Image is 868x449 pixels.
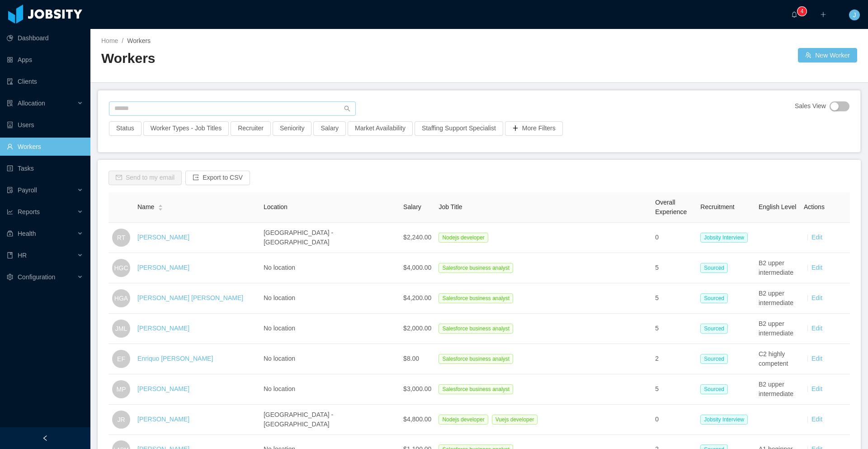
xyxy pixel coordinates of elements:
a: [PERSON_NAME] [137,385,189,392]
i: icon: solution [7,100,13,106]
td: 0 [651,223,697,253]
div: Sort [158,203,163,210]
span: $2,240.00 [403,234,431,241]
i: icon: search [344,105,350,112]
a: icon: auditClients [7,72,83,91]
a: [PERSON_NAME] [137,234,189,241]
i: icon: caret-up [158,204,163,206]
span: Sourced [700,384,728,394]
sup: 4 [797,7,807,16]
span: EF [117,350,125,368]
td: No location [260,283,400,314]
span: Job Title [439,203,462,210]
a: [PERSON_NAME] [PERSON_NAME] [137,294,243,301]
td: C2 highly competent [755,344,800,374]
span: Actions [804,203,825,210]
i: icon: book [7,252,13,258]
span: Configuration [18,273,55,281]
span: Sourced [700,354,728,364]
button: icon: exportExport to CSV [185,171,250,185]
td: 5 [651,374,697,405]
span: Sales View [795,101,826,111]
button: Market Availability [348,121,413,136]
span: JR [117,411,125,429]
span: $4,000.00 [403,264,431,271]
span: Recruitment [700,203,734,210]
span: Salesforce business analyst [439,324,513,334]
span: English Level [759,203,796,210]
span: Health [18,230,36,237]
span: Salesforce business analyst [439,384,513,394]
a: icon: profileTasks [7,159,83,177]
i: icon: plus [820,11,826,18]
a: icon: userWorkers [7,138,83,156]
span: J [853,10,856,20]
span: Reports [18,208,40,215]
span: Sourced [700,263,728,273]
a: Sourced [700,355,731,362]
span: MP [117,380,126,398]
td: B2 upper intermediate [755,283,800,314]
td: [GEOGRAPHIC_DATA] - [GEOGRAPHIC_DATA] [260,405,400,435]
span: $4,800.00 [403,416,431,423]
span: Nodejs developer [439,415,488,425]
i: icon: bell [791,11,797,18]
span: RT [117,229,125,247]
button: Status [109,121,142,136]
h2: Workers [101,49,479,68]
button: Worker Types - Job Titles [143,121,229,136]
a: [PERSON_NAME] [137,325,189,332]
a: Edit [811,355,822,362]
span: HGC [114,259,128,277]
a: Sourced [700,325,731,332]
a: Home [101,37,118,44]
td: No location [260,374,400,405]
span: $4,200.00 [403,294,431,301]
td: B2 upper intermediate [755,314,800,344]
a: [PERSON_NAME] [137,416,189,423]
td: [GEOGRAPHIC_DATA] - [GEOGRAPHIC_DATA] [260,223,400,253]
td: 5 [651,253,697,283]
button: Recruiter [231,121,271,136]
td: 0 [651,405,697,435]
td: B2 upper intermediate [755,253,800,283]
i: icon: line-chart [7,209,13,215]
span: Salesforce business analyst [439,293,513,303]
span: / [122,37,123,44]
span: Location [264,203,288,210]
td: B2 upper intermediate [755,374,800,405]
span: Sourced [700,324,728,334]
a: icon: robotUsers [7,116,83,134]
a: Jobsity Interview [700,234,751,241]
button: icon: plusMore Filters [505,121,563,136]
span: Salary [403,203,421,210]
span: JML [115,320,127,338]
span: Allocation [18,100,45,107]
td: 5 [651,314,697,344]
a: Enriquo [PERSON_NAME] [137,355,213,362]
span: Vuejs developer [492,415,538,425]
td: 5 [651,283,697,314]
td: 2 [651,344,697,374]
span: Jobsity Interview [700,415,748,425]
i: icon: file-protect [7,187,13,193]
a: Edit [811,234,822,241]
span: Overall Experience [655,199,687,215]
p: 4 [801,7,804,16]
span: Jobsity Interview [700,233,748,243]
a: Edit [811,416,822,423]
i: icon: caret-down [158,207,163,210]
span: $2,000.00 [403,325,431,332]
span: HR [18,252,27,259]
i: icon: setting [7,274,13,280]
button: icon: usergroup-addNew Worker [798,48,857,62]
a: [PERSON_NAME] [137,264,189,271]
a: Jobsity Interview [700,416,751,423]
span: HGA [114,289,128,307]
td: No location [260,253,400,283]
a: icon: appstoreApps [7,51,83,69]
span: Workers [127,37,151,44]
td: No location [260,314,400,344]
a: Edit [811,385,822,392]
